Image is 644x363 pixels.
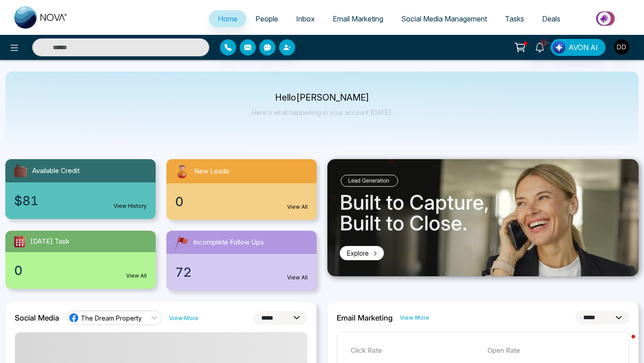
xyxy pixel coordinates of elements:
[614,333,635,354] iframe: Intercom live chat
[529,39,551,55] a: 10+
[252,109,393,116] p: Here's what happening in your account [DATE].
[540,39,548,47] span: 10+
[218,14,237,23] span: Home
[568,42,598,53] span: AVON AI
[542,14,560,23] span: Deals
[14,6,68,29] img: Nova CRM Logo
[174,163,191,180] img: newLeads.svg
[161,159,322,220] a: New Leads0View All
[351,346,479,356] p: Click Rate
[14,191,38,210] span: $81
[614,39,629,55] img: User Avatar
[193,237,264,248] span: Incomplete Follow Ups
[32,166,80,176] span: Available Credit
[15,313,59,322] h2: Social Media
[30,236,69,247] span: [DATE] Task
[324,10,392,27] a: Email Marketing
[246,10,287,27] a: People
[81,314,142,322] span: The Dream Property
[255,14,278,23] span: People
[174,234,190,250] img: followUps.svg
[401,14,487,23] span: Social Media Management
[327,159,639,276] img: .
[392,10,496,27] a: Social Media Management
[114,202,147,210] a: View History
[553,41,565,54] img: Lead Flow
[13,234,27,249] img: todayTask.svg
[496,10,533,27] a: Tasks
[551,39,606,56] button: AVON AI
[287,203,308,211] a: View All
[252,94,393,101] p: Hello [PERSON_NAME]
[487,346,615,356] p: Open Rate
[161,231,322,291] a: Incomplete Follow Ups72View All
[505,14,524,23] span: Tasks
[169,314,199,322] a: View More
[574,8,639,29] img: Market-place.gif
[296,14,315,23] span: Inbox
[333,14,383,23] span: Email Marketing
[175,192,183,211] span: 0
[126,272,147,280] a: View All
[337,313,393,322] h2: Email Marketing
[287,274,308,282] a: View All
[175,263,191,282] span: 72
[14,261,22,280] span: 0
[13,163,29,179] img: availableCredit.svg
[194,166,229,177] span: New Leads
[533,10,569,27] a: Deals
[209,10,246,27] a: Home
[400,313,429,322] a: View More
[287,10,324,27] a: Inbox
